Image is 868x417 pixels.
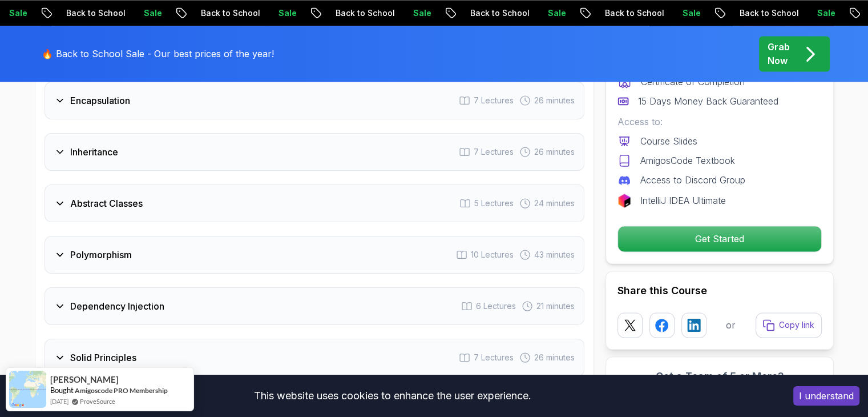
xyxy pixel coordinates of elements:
[617,194,631,207] img: jetbrains logo
[534,352,575,363] span: 26 minutes
[45,287,584,325] button: Dependency Injection6 Lectures 21 minutes
[638,94,778,108] p: 15 Days Money Back Guaranteed
[50,396,68,406] span: [DATE]
[75,386,168,395] a: Amigoscode PRO Membership
[471,249,514,260] span: 10 Lectures
[51,7,129,19] p: Back to School
[45,185,584,222] button: Abstract Classes5 Lectures 24 minutes
[474,146,514,158] span: 7 Lectures
[533,7,570,19] p: Sale
[640,134,697,148] p: Course Slides
[617,283,822,299] h2: Share this Course
[640,194,726,207] p: IntelliJ IDEA Ultimate
[70,145,118,159] h3: Inheritance
[617,368,822,384] h3: Got a Team of 5 or More?
[668,7,704,19] p: Sale
[779,319,814,331] p: Copy link
[321,7,398,19] p: Back to School
[264,7,300,19] p: Sale
[534,146,575,158] span: 26 minutes
[534,249,575,260] span: 43 minutes
[70,248,132,262] h3: Polymorphism
[536,300,575,312] span: 21 minutes
[476,300,516,312] span: 6 Lectures
[641,75,745,89] p: Certificate of Completion
[793,386,859,406] button: Accept cookies
[640,173,745,187] p: Access to Discord Group
[70,94,130,107] h3: Encapsulation
[474,198,514,209] span: 5 Lectures
[617,115,822,129] p: Access to:
[45,133,584,171] button: Inheritance7 Lectures 26 minutes
[617,226,822,252] button: Get Started
[640,154,735,167] p: AmigosCode Textbook
[9,383,776,408] div: This website uses cookies to enhance the user experience.
[45,339,584,376] button: Solid Principles7 Lectures 26 minutes
[70,197,143,210] h3: Abstract Classes
[50,386,74,395] span: Bought
[474,95,514,106] span: 7 Lectures
[802,7,839,19] p: Sale
[398,7,435,19] p: Sale
[80,396,115,406] a: ProveSource
[590,7,668,19] p: Back to School
[45,236,584,274] button: Polymorphism10 Lectures 43 minutes
[534,95,575,106] span: 26 minutes
[455,7,533,19] p: Back to School
[474,352,514,363] span: 7 Lectures
[70,299,164,313] h3: Dependency Injection
[129,7,165,19] p: Sale
[186,7,264,19] p: Back to School
[534,198,575,209] span: 24 minutes
[70,351,136,364] h3: Solid Principles
[756,312,822,338] button: Copy link
[725,7,802,19] p: Back to School
[42,47,274,61] p: 🔥 Back to School Sale - Our best prices of the year!
[726,318,736,332] p: or
[9,371,46,408] img: provesource social proof notification image
[618,226,821,251] p: Get Started
[50,375,119,384] span: [PERSON_NAME]
[768,40,790,67] p: Grab Now
[45,82,584,119] button: Encapsulation7 Lectures 26 minutes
